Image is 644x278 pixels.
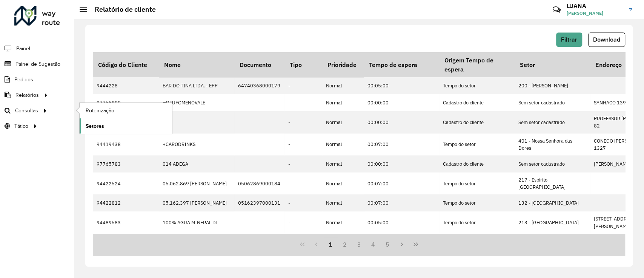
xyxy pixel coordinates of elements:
td: 401 - Nossa Senhora das Dores [515,134,590,155]
td: 05.062.869 [PERSON_NAME] [159,172,234,194]
button: 3 [352,237,366,252]
span: Relatórios [15,91,39,99]
button: 1 [323,237,338,252]
td: 05162397000131 [234,194,284,211]
td: 213 - [GEOGRAPHIC_DATA] [515,211,590,233]
td: 132 - [GEOGRAPHIC_DATA] [515,194,590,211]
button: 5 [380,237,395,252]
td: Tempo do setor [439,194,515,211]
span: Painel [16,45,30,53]
td: - [284,155,322,172]
td: 00:05:00 [364,211,439,233]
th: Tempo de espera [364,52,439,77]
td: BAR DO TINA LTDA. - EPP [159,77,234,94]
td: 014 ADEGA [159,155,234,172]
td: Normal [322,134,364,155]
td: - [284,77,322,94]
td: Sem setor cadastrado [515,155,590,172]
span: Roteirização [86,107,114,115]
span: Filtrar [561,36,577,43]
span: Setores [86,122,104,130]
td: 00:07:00 [364,172,439,194]
td: 94489583 [93,211,159,233]
td: Normal [322,111,364,133]
td: 64740368000179 [234,77,284,94]
th: Origem Tempo de espera [439,52,515,77]
button: 2 [338,237,352,252]
td: 05062869000184 [234,172,284,194]
td: . [159,111,234,133]
td: Normal [322,155,364,172]
span: Painel de Sugestão [15,60,60,68]
span: Download [593,36,620,43]
h3: LUANA [567,2,623,9]
td: 97765890 [93,94,159,111]
td: 00:07:00 [364,134,439,155]
td: Normal [322,172,364,194]
span: Consultas [15,107,38,115]
td: 100% AGUA MINERAL DI [159,211,234,233]
span: Tático [14,122,28,130]
td: - [284,94,322,111]
td: Cadastro do cliente [439,155,515,172]
button: Next Page [395,237,409,252]
td: Tempo do setor [439,211,515,233]
a: Setores [80,118,172,134]
a: Contato Rápido [549,2,565,18]
td: Normal [322,211,364,233]
td: 00:00:00 [364,94,439,111]
td: 94422524 [93,172,159,194]
th: Nome [159,52,234,77]
button: Filtrar [556,33,582,47]
th: Código do Cliente [93,52,159,77]
td: 05.162.397 [PERSON_NAME] [159,194,234,211]
td: 00:00:00 [364,155,439,172]
td: Normal [322,77,364,94]
td: - [284,194,322,211]
td: Cadastro do cliente [439,94,515,111]
td: 217 - Espirito [GEOGRAPHIC_DATA] [515,172,590,194]
td: Sem setor cadastrado [515,111,590,133]
span: Pedidos [14,76,33,84]
td: Sem setor cadastrado [515,94,590,111]
button: Last Page [409,237,423,252]
td: 94419438 [93,134,159,155]
td: 9444228 [93,77,159,94]
th: Documento [234,52,284,77]
td: - [284,134,322,155]
td: +CARODRINKS [159,134,234,155]
td: - [284,211,322,233]
th: Prioridade [322,52,364,77]
td: 00:05:00 [364,77,439,94]
td: - [284,172,322,194]
td: Cadastro do cliente [439,111,515,133]
td: 97765783 [93,155,159,172]
span: [PERSON_NAME] [567,10,623,17]
td: Normal [322,94,364,111]
td: 200 - [PERSON_NAME] [515,77,590,94]
button: Download [588,33,625,47]
td: Tempo do setor [439,134,515,155]
button: 4 [366,237,380,252]
td: 00:00:00 [364,111,439,133]
td: Normal [322,194,364,211]
td: Tempo do setor [439,77,515,94]
td: #DEUFOMENOVALE [159,94,234,111]
h2: Relatório de cliente [87,5,156,14]
a: Roteirização [80,103,172,118]
td: 00:07:00 [364,194,439,211]
td: - [284,111,322,133]
th: Setor [515,52,590,77]
th: Tipo [284,52,322,77]
td: 94422812 [93,194,159,211]
td: Tempo do setor [439,172,515,194]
